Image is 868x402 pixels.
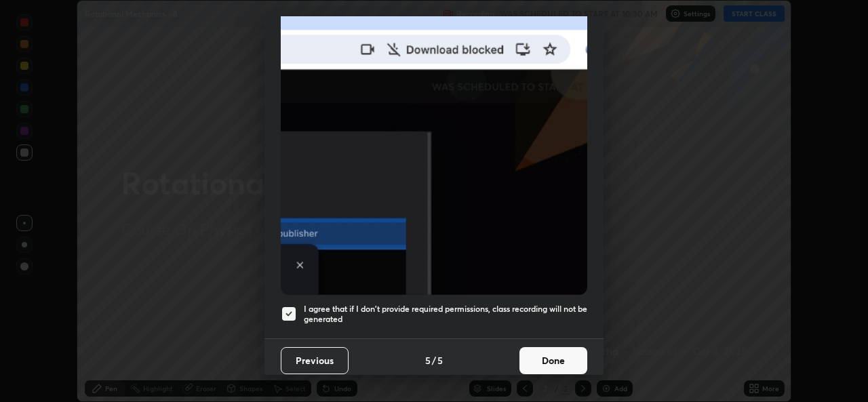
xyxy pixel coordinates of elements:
button: Done [519,347,587,374]
h4: 5 [437,353,443,367]
button: Previous [281,347,349,374]
h4: 5 [425,353,431,367]
h4: / [432,353,436,367]
h5: I agree that if I don't provide required permissions, class recording will not be generated [304,304,587,325]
